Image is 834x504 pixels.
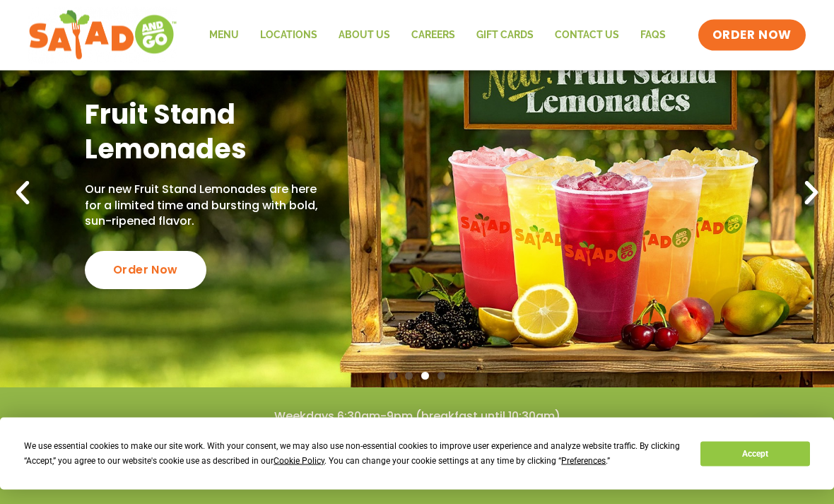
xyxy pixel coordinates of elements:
div: Next slide [796,178,827,209]
div: Previous slide [7,178,38,209]
span: Go to slide 4 [437,373,445,380]
span: Cookie Policy [274,456,324,466]
img: new-SAG-logo-768×292 [28,7,177,64]
a: ORDER NOW [698,20,806,51]
a: Locations [249,19,328,52]
button: Accept [700,442,809,467]
span: Go to slide 2 [405,373,413,380]
span: Preferences [561,456,606,466]
div: We use essential cookies to make our site work. With your consent, we may also use non-essential ... [24,439,683,469]
a: GIFT CARDS [466,19,544,52]
h4: Weekdays 6:30am-9pm (breakfast until 10:30am) [28,409,806,425]
div: Order Now [85,252,206,290]
p: Our new Fruit Stand Lemonades are here for a limited time and bursting with bold, sun-ripened fla... [85,182,332,230]
a: Careers [401,19,466,52]
nav: Menu [199,19,676,52]
a: FAQs [630,19,676,52]
a: Menu [199,19,249,52]
span: Go to slide 3 [421,373,429,380]
a: Contact Us [544,19,630,52]
span: ORDER NOW [712,27,792,44]
a: About Us [328,19,401,52]
span: Go to slide 1 [389,373,397,380]
h2: Fruit Stand Lemonades [85,98,332,168]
